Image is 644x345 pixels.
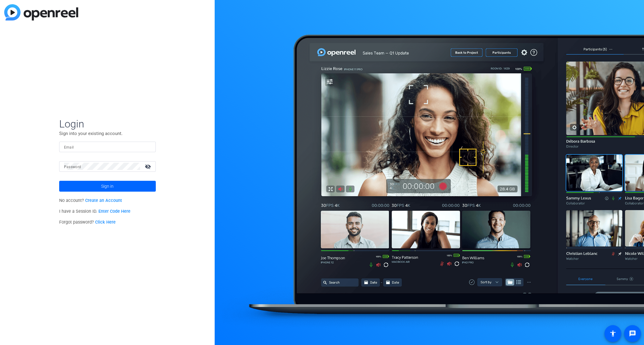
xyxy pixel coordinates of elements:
[64,143,151,150] input: Enter Email Address
[98,209,130,214] a: Enter Code Here
[59,118,156,130] span: Login
[629,330,636,337] mat-icon: message
[59,130,156,137] p: Sign into your existing account.
[95,220,116,225] a: Click Here
[101,179,114,194] span: Sign in
[59,220,116,225] span: Forgot password?
[141,162,156,171] mat-icon: visibility_off
[85,198,122,203] a: Create an Account
[64,145,74,149] mat-label: Email
[59,209,131,214] span: I have a Session ID.
[59,198,122,203] span: No account?
[4,4,78,20] img: blue-gradient.svg
[64,165,81,169] mat-label: Password
[609,330,617,337] mat-icon: accessibility
[59,181,156,192] button: Sign in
